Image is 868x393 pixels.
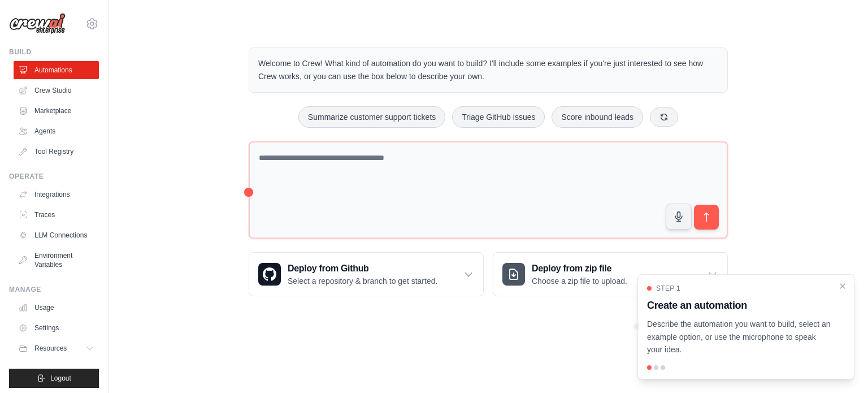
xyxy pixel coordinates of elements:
p: Select a repository & branch to get started. [288,275,437,287]
div: Build [9,47,99,57]
button: Triage GitHub issues [452,106,545,128]
p: Welcome to Crew! What kind of automation do you want to build? I'll include some examples if you'... [258,57,718,83]
h3: Deploy from zip file [532,262,627,275]
button: Resources [14,339,99,357]
h3: Create an automation [647,297,831,313]
a: Crew Studio [14,81,99,100]
a: Environment Variables [14,247,99,274]
a: Traces [14,206,99,224]
a: Usage [14,299,99,317]
div: Manage [9,285,99,294]
div: Operate [9,172,99,181]
a: Integrations [14,185,99,204]
a: Agents [14,122,99,140]
span: Step 1 [656,284,680,293]
a: Marketplace [14,102,99,120]
img: Logo [9,13,66,34]
a: Automations [14,61,99,79]
p: Choose a zip file to upload. [532,275,627,287]
button: Close walkthrough [838,282,847,291]
button: Summarize customer support tickets [298,106,445,128]
button: Logout [9,369,99,388]
h3: Deploy from Github [288,262,437,275]
a: Settings [14,319,99,337]
a: Tool Registry [14,142,99,161]
span: Logout [50,374,71,383]
button: Score inbound leads [552,106,643,128]
p: Describe the automation you want to build, select an example option, or use the microphone to spe... [647,318,831,356]
span: Resources [34,344,67,353]
a: LLM Connections [14,226,99,244]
